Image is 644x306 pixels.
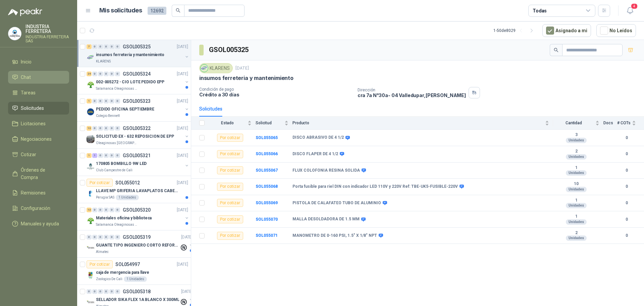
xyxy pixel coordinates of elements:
div: 0 [115,126,120,131]
div: 0 [115,44,120,49]
p: Condición de pago [199,87,352,92]
div: 0 [104,153,109,158]
b: MANOMETRO DE 0-160 PSI, 1.5" X 1/8" NPT [292,233,377,238]
p: [DATE] [181,289,193,295]
th: Solicitud [256,117,292,130]
span: Cotizar [21,151,36,158]
div: 1 - 50 de 8029 [493,25,537,36]
img: Company Logo [87,81,95,89]
b: 1 [553,214,599,219]
div: 24 [87,72,92,76]
a: SOL055071 [256,233,278,238]
b: MALLA DESOLDADORA DE 1.5 MM [292,217,360,222]
div: 1 [87,99,92,103]
img: Logo peakr [8,8,42,16]
div: 0 [92,44,97,49]
span: Solicitud [256,121,283,125]
div: 13 [87,126,92,131]
p: SOLICITUD EX - 632 REPOSICION DE EPP [96,133,174,140]
div: 0 [104,126,109,131]
a: SOL055070 [256,217,278,222]
div: 0 [104,44,109,49]
a: Chat [8,71,69,84]
p: INDUSTRIA FERRETERA [25,24,69,34]
div: 0 [87,235,92,239]
b: 2 [553,149,599,154]
p: GSOL005318 [123,289,151,294]
b: 0 [617,183,636,190]
div: 0 [98,289,103,294]
p: [DATE] [177,180,188,186]
p: Zoologico De Cali [96,276,122,282]
div: 0 [98,126,103,131]
a: 1 1 0 0 0 0 GSOL005321[DATE] Company Logo170805 BOMBILLO 9W LEDClub Campestre de Cali [87,151,190,173]
div: 0 [104,289,109,294]
p: KLARENS [96,59,111,64]
div: 0 [115,235,120,239]
div: 0 [104,72,109,76]
span: Tareas [21,89,36,96]
p: Perugia SAS [96,195,114,200]
p: Crédito a 30 días [199,92,352,97]
div: Solicitudes [199,105,222,113]
img: Company Logo [8,27,21,40]
span: Remisiones [21,189,46,196]
p: insumos ferreteria y mantenimiento [96,52,164,58]
div: Unidades [566,235,587,241]
th: Docs [603,117,617,130]
div: 7 [87,44,92,49]
p: GSOL005324 [123,72,151,76]
b: 0 [617,167,636,174]
span: Configuración [21,205,50,212]
th: Cantidad [553,117,603,130]
p: Dirección [358,88,466,92]
b: 3 [553,132,599,138]
p: insumos ferreteria y mantenimiento [199,75,293,82]
div: Unidades [566,154,587,160]
div: 1 Unidades [116,195,139,200]
a: 0 0 0 0 0 0 GSOL005319[DATE] Company LogoGUANTE TIPO INGENIERO CORTO REFORZADOAlmatec [87,233,194,255]
div: 0 [109,72,114,76]
a: Configuración [8,202,69,215]
b: 0 [617,216,636,223]
div: 0 [92,235,97,239]
span: Manuales y ayuda [21,220,59,227]
span: Chat [21,74,31,81]
button: Asignado a mi [542,24,591,37]
b: 10 [553,181,599,187]
p: [DATE] [177,98,188,104]
a: SOL055068 [256,184,278,189]
p: GSOL005321 [123,153,151,158]
p: [DATE] [177,152,188,159]
button: 4 [624,5,636,17]
a: Cotizar [8,148,69,161]
p: 002-005272 - CIO LOTE PEDIDO EPP [96,79,164,85]
a: SOL055067 [256,168,278,173]
div: 0 [109,153,114,158]
div: Por cotizar [217,199,243,207]
div: 0 [104,235,109,239]
a: SOL055069 [256,201,278,205]
a: Inicio [8,55,69,68]
div: 0 [98,72,103,76]
div: 0 [109,289,114,294]
p: Salamanca Oleaginosas SAS [96,222,138,227]
b: FLUX COLOFONIA RESINA SOLIDA [292,168,360,173]
div: 0 [109,126,114,131]
p: [DATE] [177,44,188,50]
a: SOL055065 [256,135,278,140]
p: Club Campestre de Cali [96,168,132,173]
div: 0 [104,99,109,103]
h3: GSOL005325 [209,45,250,55]
p: [DATE] [177,261,188,268]
div: 0 [98,235,103,239]
p: Oleaginosas [GEOGRAPHIC_DATA][PERSON_NAME] [96,140,138,146]
a: 13 0 0 0 0 0 GSOL005320[DATE] Company LogoMateriales oficina y bibliotecaSalamanca Oleaginosas SAS [87,206,190,227]
a: SOL055066 [256,151,278,156]
div: 0 [109,235,114,239]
